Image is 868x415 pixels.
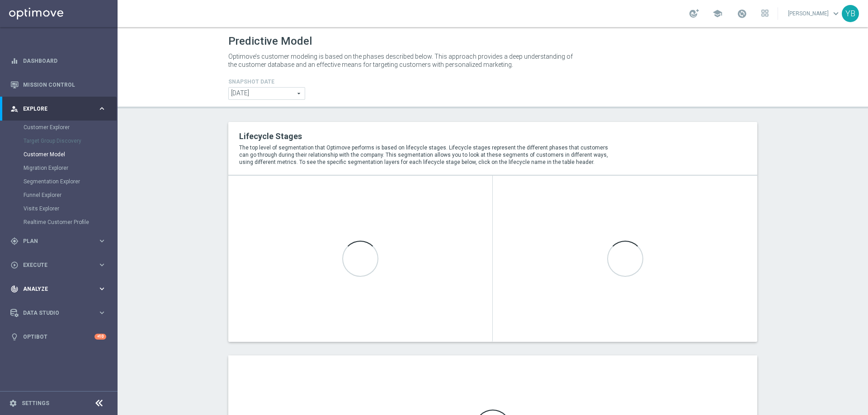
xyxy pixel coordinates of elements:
[10,333,107,340] button: lightbulb Optibot +10
[10,73,106,97] div: Mission Control
[98,284,106,293] i: keyboard_arrow_right
[10,309,98,317] div: Data Studio
[228,35,312,48] h1: Predictive Model
[239,144,616,166] p: The top level of segmentation that Optimove performs is based on lifecycle stages. Lifecycle stag...
[24,191,94,199] a: Funnel Explorer
[10,49,106,73] div: Dashboard
[239,131,616,142] h2: Lifecycle Stages
[22,401,49,406] a: Settings
[24,205,94,212] a: Visits Explorer
[10,333,19,341] i: lightbulb
[10,285,19,293] i: track_changes
[98,261,106,269] i: keyboard_arrow_right
[10,105,19,113] i: person_search
[842,5,859,22] div: YB
[10,237,19,245] i: gps_fixed
[23,286,98,292] span: Analyze
[10,105,107,112] button: person_search Explore keyboard_arrow_right
[24,148,117,161] div: Customer Model
[24,164,94,172] a: Migration Explorer
[10,325,106,349] div: Optibot
[24,124,94,131] a: Customer Explorer
[24,215,117,229] div: Realtime Customer Profile
[10,105,98,113] div: Explore
[10,237,98,245] div: Plan
[10,285,98,293] div: Analyze
[98,104,106,113] i: keyboard_arrow_right
[24,178,94,185] a: Segmentation Explorer
[10,309,107,317] button: Data Studio keyboard_arrow_right
[24,219,94,226] a: Realtime Customer Profile
[23,325,94,349] a: Optibot
[23,49,106,73] a: Dashboard
[10,261,107,269] button: play_circle_outline Execute keyboard_arrow_right
[10,57,19,65] i: equalizer
[787,7,842,20] a: [PERSON_NAME]keyboard_arrow_down
[24,161,117,175] div: Migration Explorer
[94,334,106,340] div: +10
[831,9,841,19] span: keyboard_arrow_down
[23,262,98,268] span: Execute
[10,261,19,269] i: play_circle_outline
[228,79,305,85] h4: Snapshot Date
[24,134,117,148] div: Target Group Discovery
[24,188,117,202] div: Funnel Explorer
[23,238,98,244] span: Plan
[24,202,117,215] div: Visits Explorer
[23,310,98,316] span: Data Studio
[10,81,107,89] button: Mission Control
[23,106,98,112] span: Explore
[24,151,94,158] a: Customer Model
[24,175,117,188] div: Segmentation Explorer
[10,285,107,293] button: track_changes Analyze keyboard_arrow_right
[24,121,117,134] div: Customer Explorer
[10,261,98,269] div: Execute
[98,308,106,317] i: keyboard_arrow_right
[10,238,107,245] button: gps_fixed Plan keyboard_arrow_right
[10,57,107,65] button: equalizer Dashboard
[712,9,722,19] span: school
[98,237,106,245] i: keyboard_arrow_right
[228,52,576,69] p: Optimove’s customer modeling is based on the phases described below. This approach provides a dee...
[9,399,17,407] i: settings
[23,73,106,97] a: Mission Control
